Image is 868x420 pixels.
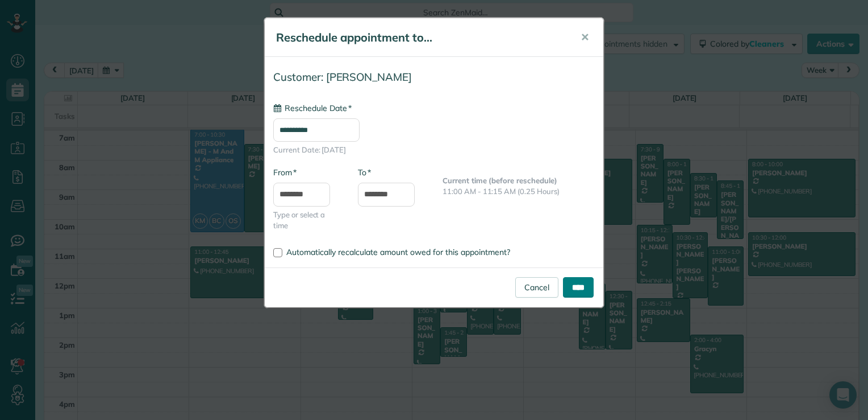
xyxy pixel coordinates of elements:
[581,31,589,44] span: ✕
[286,247,510,257] span: Automatically recalculate amount owed for this appointment?
[273,71,595,83] h4: Customer: [PERSON_NAME]
[276,30,565,46] h5: Reschedule appointment to...
[273,209,341,231] span: Type or select a time
[443,186,595,197] p: 11:00 AM - 11:15 AM (0.25 Hours)
[515,277,558,298] a: Cancel
[273,102,352,114] label: Reschedule Date
[358,167,371,178] label: To
[273,145,595,155] span: Current Date: [DATE]
[273,167,297,178] label: From
[443,176,557,185] b: Current time (before reschedule)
